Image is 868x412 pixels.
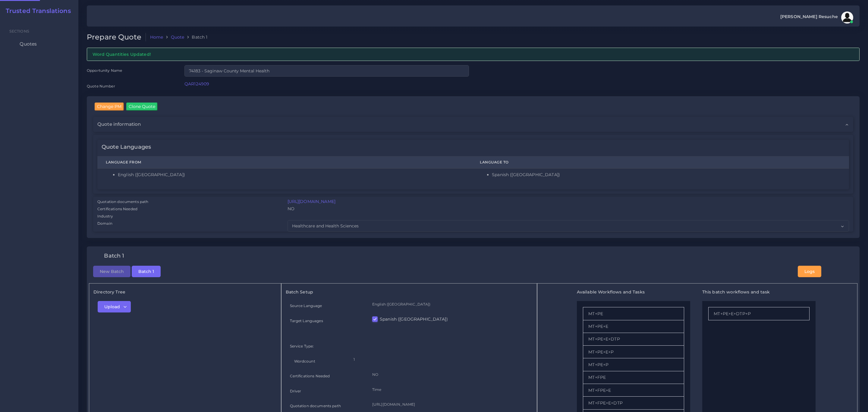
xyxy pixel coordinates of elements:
[288,199,336,204] a: [URL][DOMAIN_NAME]
[132,266,161,277] button: Batch 1
[184,81,209,87] a: QAR124909
[372,386,529,393] p: Time
[93,266,131,277] button: New Batch
[9,29,29,33] span: Sections
[290,318,323,323] label: Target Languages
[87,48,860,61] div: Word Quantities Updated!
[583,371,684,384] li: MT+FPE
[583,346,684,358] li: MT+PE+E+P
[798,266,821,277] button: Logs
[95,103,124,110] input: Change PM
[87,68,122,73] label: Opportunity Name
[583,320,684,333] li: MT+PE+E
[20,41,37,47] span: Quotes
[492,172,841,178] li: Spanish ([GEOGRAPHIC_DATA])
[583,384,684,397] li: MT+FPE+E
[290,344,314,349] label: Service Type:
[93,117,853,132] div: Quote information
[702,290,816,295] h5: This batch workflows and task
[372,301,529,307] p: English ([GEOGRAPHIC_DATA])
[97,214,113,219] label: Industry
[583,397,684,409] li: MT+FPE+E+DTP
[97,221,112,226] label: Domain
[380,316,448,322] label: Spanish ([GEOGRAPHIC_DATA])
[2,7,71,14] a: Trusted Translations
[5,38,74,50] a: Quotes
[777,11,855,24] a: [PERSON_NAME] Resucheavatar
[93,290,277,295] h5: Directory Tree
[97,199,148,204] label: Quotation documents path
[372,401,529,407] p: [URL][DOMAIN_NAME]
[780,14,838,19] span: [PERSON_NAME] Resuche
[132,268,161,274] a: Batch 1
[290,303,322,308] label: Source Language
[104,253,124,259] h4: Batch 1
[290,403,341,408] label: Quotation documents path
[97,157,471,169] th: Language From
[171,34,184,40] a: Quote
[708,307,810,320] li: MT+PE+E+DTP+P
[471,157,849,169] th: Language To
[354,356,524,363] p: 1
[583,333,684,346] li: MT+PE+E+DTP
[372,371,529,378] p: NO
[93,268,131,274] a: New Batch
[290,388,301,394] label: Driver
[150,34,163,40] a: Home
[87,84,115,89] label: Quote Number
[98,301,131,312] button: Upload
[286,290,533,295] h5: Batch Setup
[583,358,684,371] li: MT+PE+P
[126,103,158,110] input: Clone Quote
[118,172,463,178] li: English ([GEOGRAPHIC_DATA])
[804,269,815,274] span: Logs
[97,121,141,128] span: Quote information
[577,290,690,295] h5: Available Workflows and Tasks
[184,34,207,40] li: Batch 1
[87,33,146,42] h2: Prepare Quote
[102,144,151,151] h4: Quote Languages
[283,206,854,213] div: NO
[97,206,137,212] label: Certifications Needed
[290,373,330,379] label: Certifications Needed
[841,11,853,24] img: avatar
[294,359,315,364] label: Wordcount
[583,307,684,320] li: MT+PE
